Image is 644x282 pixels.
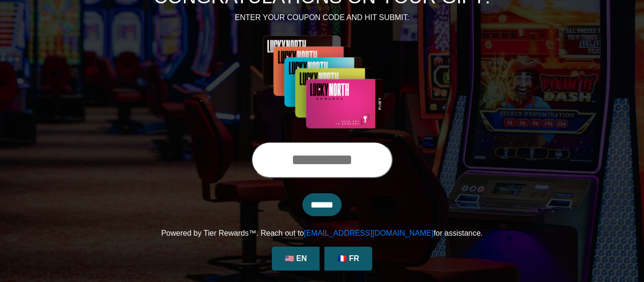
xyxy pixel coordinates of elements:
a: [EMAIL_ADDRESS][DOMAIN_NAME] [304,229,433,237]
a: 🇫🇷 FR [324,247,372,271]
p: ENTER YOUR COUPON CODE AND HIT SUBMIT: [57,12,587,23]
div: Language Selection [269,247,375,271]
a: 🇺🇸 EN [272,247,320,271]
span: Powered by Tier Rewards™. Reach out to for assistance. [161,229,483,237]
img: Center Image [237,35,407,130]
